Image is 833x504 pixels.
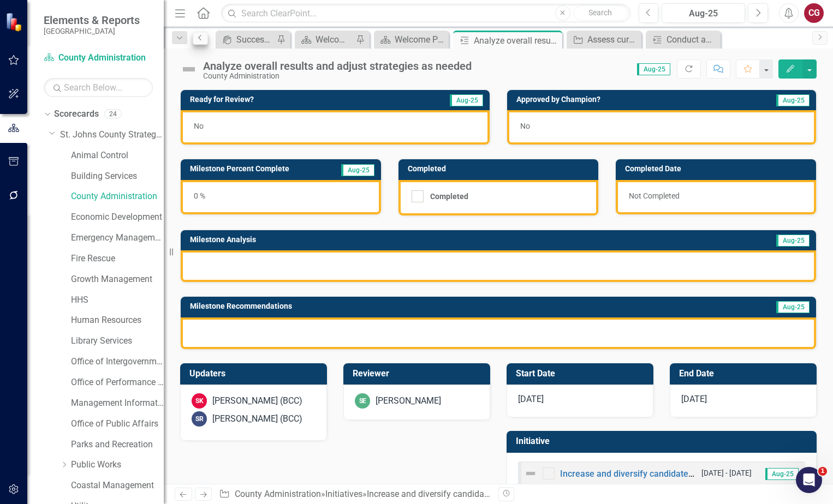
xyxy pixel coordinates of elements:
h3: Milestone Analysis [190,236,598,244]
span: Aug-25 [637,63,670,75]
h3: Approved by Champion? [516,95,725,104]
a: Building Services [71,170,164,183]
div: SE [355,393,370,409]
div: Welcome Page [316,33,353,46]
span: Elements & Reports [44,14,140,27]
h3: Start Date [516,369,648,379]
h3: Completed Date [625,165,811,173]
div: [PERSON_NAME] (BCC) [212,413,302,425]
span: No [520,122,530,130]
div: Analyze overall results and adjust strategies as needed [203,60,472,72]
a: Economic Development [71,211,164,224]
span: No [194,122,204,130]
a: Initiatives [325,489,362,499]
a: St. Johns County Strategic Plan [60,129,164,141]
h3: Completed [408,165,593,173]
a: Coastal Management [71,479,164,492]
span: Aug-25 [776,301,810,313]
iframe: Intercom live chat [796,467,822,493]
a: Welcome Page [377,33,446,46]
a: County Administration [71,190,164,203]
small: [GEOGRAPHIC_DATA] [44,27,140,35]
a: Conduct an extensive communications campaign to recruit volunteers [648,33,718,46]
a: Welcome Page [297,33,353,46]
a: Assess current boards and committees vacancies and upcoming expiring terms [569,33,639,46]
a: HHS [71,294,164,307]
span: Aug-25 [450,94,483,106]
a: County Administration [44,52,153,64]
div: Not Completed [616,180,816,214]
a: Growth Management [71,273,164,286]
span: Search [588,8,612,17]
div: » » » [219,488,490,501]
button: CG [804,3,824,23]
div: SR [192,411,207,427]
span: 1 [818,467,827,476]
a: Public Works [71,459,164,471]
a: Parks and Recreation [71,439,164,451]
div: Welcome Page [395,33,446,46]
button: Aug-25 [662,3,745,23]
div: 24 [104,110,122,119]
div: County Administration [203,72,472,80]
h3: Ready for Review? [190,95,381,104]
div: 0 % [181,180,381,214]
div: Conduct an extensive communications campaign to recruit volunteers [667,33,718,46]
a: Emergency Management [71,232,164,244]
span: [DATE] [518,394,544,404]
div: SK [192,393,207,409]
h3: Initiative [516,436,811,446]
a: County Administration [235,489,321,499]
a: Fire Rescue [71,253,164,265]
button: Search [573,5,628,21]
div: Analyze overall results and adjust strategies as needed [474,34,560,47]
a: Office of Performance & Transparency [71,376,164,389]
a: Increase and diversify candidate pools to meet board requirements [560,469,824,479]
a: Management Information Systems [71,397,164,410]
a: Success Portal [218,33,274,46]
h3: Milestone Percent Complete [190,165,328,173]
a: Human Resources [71,314,164,327]
div: Success Portal [236,33,274,46]
a: Scorecards [54,108,99,121]
span: Aug-25 [341,164,374,176]
h3: Reviewer [353,369,485,379]
div: Aug-25 [665,7,741,20]
a: Office of Intergovernmental Affairs [71,356,164,368]
span: Aug-25 [776,94,810,106]
input: Search ClearPoint... [221,4,630,23]
span: Aug-25 [765,468,799,480]
a: Library Services [71,335,164,347]
a: Animal Control [71,149,164,162]
small: [DATE] - [DATE] [701,468,752,478]
input: Search Below... [44,78,153,97]
img: Not Defined [524,467,537,480]
div: [PERSON_NAME] (BCC) [212,395,302,407]
span: Aug-25 [776,235,810,247]
h3: Updaters [189,369,322,379]
img: ClearPoint Strategy [5,13,25,32]
a: Office of Public Affairs [71,418,164,430]
img: Not Defined [180,61,198,78]
h3: Milestone Recommendations [190,302,654,310]
h3: End Date [679,369,811,379]
div: Assess current boards and committees vacancies and upcoming expiring terms [587,33,639,46]
a: Increase and diversify candidate pools to meet board requirements [367,489,623,499]
span: [DATE] [681,394,707,404]
div: [PERSON_NAME] [376,395,441,407]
